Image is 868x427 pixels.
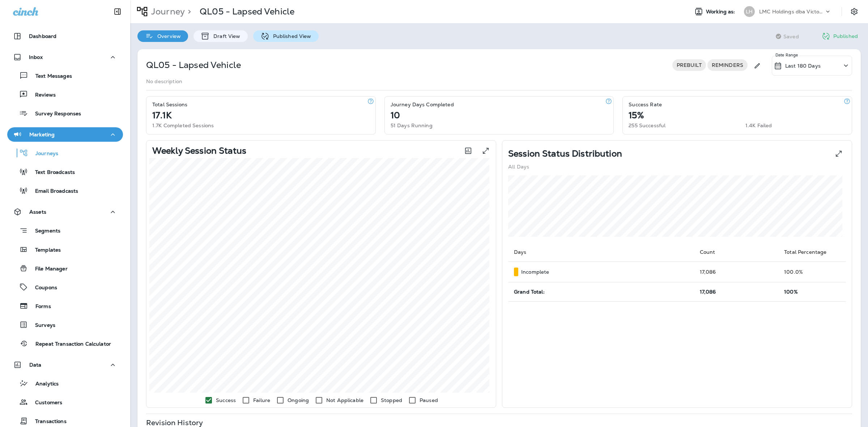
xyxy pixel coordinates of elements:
button: View Pie expanded to full screen [831,146,846,161]
button: View graph expanded to full screen [478,144,493,158]
span: Grand Total: [514,289,545,295]
p: 1.4K Failed [745,123,772,128]
button: Text Messages [7,68,123,83]
th: Total Percentage [778,243,846,262]
button: Repeat Transaction Calculator [7,336,123,351]
button: Email Broadcasts [7,183,123,198]
button: Collapse Sidebar [107,4,128,19]
p: QL05 - Lapsed Vehicle [200,6,294,17]
span: 100% [784,289,798,295]
p: File Manager [28,266,68,273]
span: PREBUILT [672,62,706,68]
button: Segments [7,223,123,238]
p: 17.1K [152,112,171,118]
th: Days [508,243,694,262]
p: Reviews [28,92,56,99]
span: Working as: [706,9,737,15]
button: Forms [7,298,123,313]
p: Coupons [28,285,57,291]
p: Text Messages [28,73,72,80]
p: Marketing [29,132,55,137]
button: Dashboard [7,29,123,43]
p: Not Applicable [326,397,363,403]
button: Reviews [7,87,123,102]
p: 1.7K Completed Sessions [152,123,214,128]
p: Segments [28,228,60,235]
p: QL05 - Lapsed Vehicle [146,59,241,71]
p: Journey Days Completed [391,102,454,107]
p: All Days [508,164,529,170]
p: Data [29,362,42,368]
p: Session Status Distribution [508,151,622,157]
td: 100.0 % [778,262,846,282]
p: Date Range [775,52,799,58]
th: Count [694,243,779,262]
p: Success Rate [629,102,662,107]
p: Draft View [210,33,240,39]
button: File Manager [7,261,123,276]
p: Paused [420,397,438,403]
p: Surveys [28,322,55,329]
p: Overview [154,33,181,39]
td: 17,086 [694,262,779,282]
p: 51 Days Running [391,123,433,128]
button: Inbox [7,50,123,64]
span: 17,086 [700,289,716,295]
p: 255 Successful [629,123,665,128]
p: LMC Holdings dba Victory Lane Quick Oil Change [759,9,824,14]
p: Published View [269,33,311,39]
p: Repeat Transaction Calculator [28,341,111,348]
span: Saved [783,34,799,39]
button: Assets [7,205,123,219]
p: Success [216,397,236,403]
button: Data [7,358,123,372]
button: Text Broadcasts [7,164,123,179]
button: Toggle between session count and session percentage [461,144,476,158]
p: Analytics [28,381,59,388]
p: Revision History [146,420,203,426]
button: Analytics [7,376,123,391]
button: Templates [7,242,123,257]
p: 15% [629,112,643,118]
p: Weekly Session Status [152,148,246,154]
p: > [185,6,191,17]
div: Edit [750,56,764,76]
p: Stopped [381,397,402,403]
p: Journey [148,6,185,17]
p: Customers [28,400,62,406]
p: Last 180 Days [785,63,821,69]
p: Published [833,33,858,39]
p: Text Broadcasts [28,169,75,176]
p: Forms [28,303,51,310]
button: Marketing [7,127,123,142]
div: LH [744,6,755,17]
p: Journeys [28,150,58,157]
span: REMINDERS [707,62,748,68]
p: Templates [28,247,61,254]
p: Ongoing [288,397,309,403]
button: Journeys [7,145,123,161]
p: Survey Responses [28,111,81,118]
button: Customers [7,394,123,410]
button: Settings [848,5,861,18]
p: No description [146,78,182,84]
button: Survey Responses [7,106,123,121]
p: Dashboard [29,33,56,39]
p: Incomplete [521,269,549,275]
button: Coupons [7,279,123,295]
p: 10 [391,112,400,118]
p: Total Sessions [152,102,187,107]
p: Assets [29,209,46,215]
p: Transactions [28,418,67,425]
p: Email Broadcasts [28,188,78,195]
button: Surveys [7,317,123,332]
p: Failure [253,397,270,403]
p: Inbox [29,54,43,60]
